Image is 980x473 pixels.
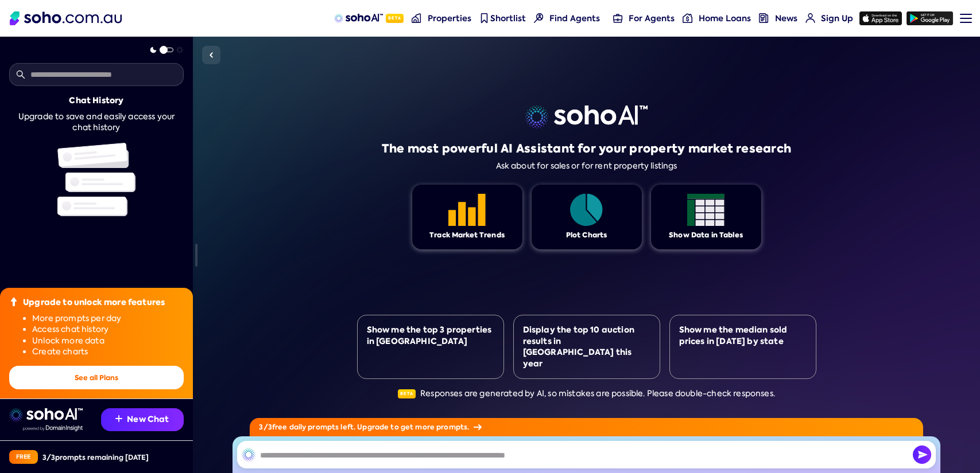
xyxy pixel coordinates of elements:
[9,450,38,464] div: Free
[534,13,544,23] img: Find agents icon
[629,13,675,24] span: For Agents
[428,13,471,24] span: Properties
[805,13,815,23] img: for-agents-nav icon
[32,313,184,325] li: More prompts per day
[669,230,743,240] div: Show Data in Tables
[382,140,791,157] h1: The most powerful AI Assistant for your property market research
[9,297,18,306] img: Upgrade icon
[566,230,607,240] div: Plot Charts
[10,11,122,25] img: Soho Logo
[23,297,165,308] div: Upgrade to unlock more features
[775,13,797,24] span: News
[115,415,122,422] img: Recommendation icon
[32,346,184,358] li: Create charts
[398,389,416,398] span: Beta
[859,11,902,25] img: app-store icon
[479,13,489,23] img: shortlist-nav icon
[42,452,149,462] div: 3 / 3 prompts remaining [DATE]
[242,448,255,462] img: SohoAI logo black
[23,425,83,431] img: Data provided by Domain Insight
[32,335,184,347] li: Unlock more data
[429,230,505,240] div: Track Market Trends
[907,11,953,25] img: google-play icon
[913,445,931,464] button: Send
[679,325,807,347] div: Show me the median sold prices in [DATE] by state
[683,13,692,23] img: for-agents-nav icon
[568,194,605,226] img: Feature 1 icon
[101,408,184,431] button: New Chat
[490,13,526,24] span: Shortlist
[69,95,123,107] div: Chat History
[32,324,184,335] li: Access chat history
[204,48,218,62] img: Sidebar toggle icon
[687,194,725,226] img: Feature 1 icon
[523,325,650,369] div: Display the top 10 auction results in [GEOGRAPHIC_DATA] this year
[57,143,135,216] img: Chat history illustration
[412,13,421,23] img: properties-nav icon
[334,14,383,23] img: sohoAI logo
[9,111,184,134] div: Upgrade to save and easily access your chat history
[821,13,853,24] span: Sign Up
[386,14,404,23] span: Beta
[496,161,677,171] div: Ask about for sales or for rent property listings
[448,194,486,226] img: Feature 1 icon
[759,13,769,23] img: news-nav icon
[398,388,775,400] div: Responses are generated by AI, so mistakes are possible. Please double-check responses.
[250,418,923,436] div: 3 / 3 free daily prompts left. Upgrade to get more prompts.
[525,105,648,128] img: sohoai logo
[699,13,751,24] span: Home Loans
[613,13,623,23] img: for-agents-nav icon
[9,366,184,389] button: See all Plans
[474,424,482,430] img: Arrow icon
[9,408,83,422] img: sohoai logo
[913,445,931,464] img: Send icon
[549,13,600,24] span: Find Agents
[367,325,494,347] div: Show me the top 3 properties in [GEOGRAPHIC_DATA]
